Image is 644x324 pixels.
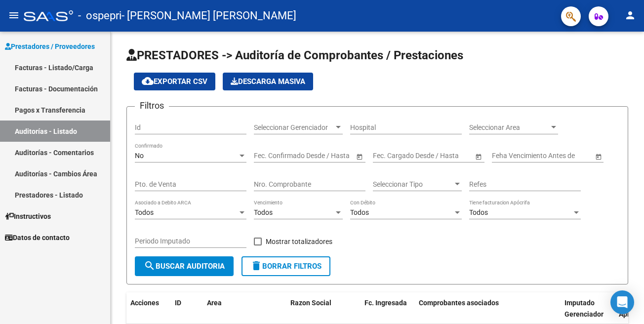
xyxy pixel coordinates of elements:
[121,5,296,27] span: - [PERSON_NAME] [PERSON_NAME]
[469,208,488,216] span: Todos
[144,262,225,271] span: Buscar Auditoria
[5,211,51,222] span: Instructivos
[5,41,95,52] span: Prestadores / Proveedores
[564,299,604,318] span: Imputado Gerenciador
[8,9,20,21] mat-icon: menu
[135,256,234,276] button: Buscar Auditoria
[135,208,154,216] span: Todos
[231,77,305,86] span: Descarga Masiva
[223,73,313,90] app-download-masive: Descarga masiva de comprobantes (adjuntos)
[364,299,407,307] span: Fc. Ingresada
[130,299,159,307] span: Acciones
[250,262,322,271] span: Borrar Filtros
[175,299,181,307] span: ID
[135,99,169,113] h3: Filtros
[290,299,331,307] span: Razon Social
[254,123,334,132] span: Seleccionar Gerenciador
[142,77,207,86] span: Exportar CSV
[610,290,634,314] div: Open Intercom Messenger
[134,73,215,90] button: Exportar CSV
[473,151,483,162] button: Open calendar
[469,123,549,132] span: Seleccionar Area
[207,299,222,307] span: Area
[373,152,403,160] input: Start date
[354,151,364,162] button: Open calendar
[135,152,144,160] span: No
[254,152,284,160] input: Start date
[593,151,604,162] button: Open calendar
[412,152,460,160] input: End date
[350,208,369,216] span: Todos
[241,256,330,276] button: Borrar Filtros
[624,9,636,21] mat-icon: person
[142,75,154,87] mat-icon: cloud_download
[5,232,70,243] span: Datos de contacto
[78,5,121,27] span: - ospepri
[293,152,341,160] input: End date
[126,48,463,62] span: PRESTADORES -> Auditoría de Comprobantes / Prestaciones
[266,236,332,247] span: Mostrar totalizadores
[254,208,273,216] span: Todos
[250,260,262,272] mat-icon: delete
[223,73,313,90] button: Descarga Masiva
[144,260,156,272] mat-icon: search
[373,180,453,189] span: Seleccionar Tipo
[419,299,499,307] span: Comprobantes asociados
